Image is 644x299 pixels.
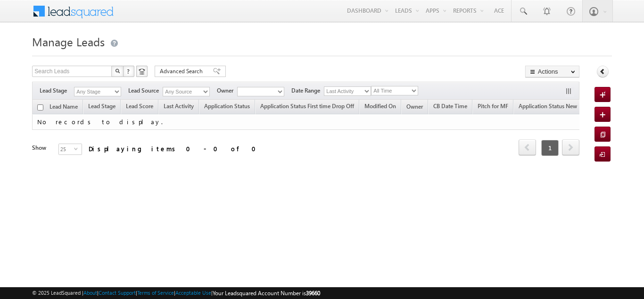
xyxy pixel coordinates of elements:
[204,103,250,110] span: Application Status
[137,290,174,296] a: Terms of Service
[256,101,359,113] a: Application Status First time Drop Off
[478,103,508,110] span: Pitch for MF
[519,140,536,155] a: prev
[59,144,74,154] span: 25
[514,101,582,113] a: Application Status New
[123,66,134,77] button: ?
[433,103,467,110] span: CB Date Time
[32,34,105,49] span: Manage Leads
[519,139,536,155] span: prev
[541,140,559,156] span: 1
[406,103,423,110] span: Owner
[260,103,354,110] span: Application Status First time Drop Off
[40,86,74,95] span: Lead Stage
[562,139,579,155] span: next
[32,114,611,130] td: No records to display.
[45,102,83,114] a: Lead Name
[217,86,237,95] span: Owner
[121,101,158,113] a: Lead Score
[306,290,320,297] span: 39660
[519,103,577,110] span: Application Status New
[473,101,513,113] a: Pitch for MF
[83,101,120,113] a: Lead Stage
[89,143,262,154] div: Displaying items 0 - 0 of 0
[88,103,116,110] span: Lead Stage
[364,103,396,110] span: Modified On
[175,290,211,296] a: Acceptable Use
[74,146,82,151] span: select
[99,290,136,296] a: Contact Support
[213,290,320,297] span: Your Leadsquared Account Number is
[360,101,401,113] a: Modified On
[37,104,43,111] input: Check all records
[562,140,579,155] a: next
[32,289,320,298] span: © 2025 LeadSquared | | | | |
[127,67,131,75] span: ?
[199,101,255,113] a: Application Status
[429,101,472,113] a: CB Date Time
[115,68,120,73] img: Search
[128,86,163,95] span: Lead Source
[83,290,97,296] a: About
[126,103,153,110] span: Lead Score
[159,101,198,113] a: Last Activity
[160,67,206,76] span: Advanced Search
[32,144,51,152] div: Show
[291,86,324,95] span: Date Range
[525,66,579,77] button: Actions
